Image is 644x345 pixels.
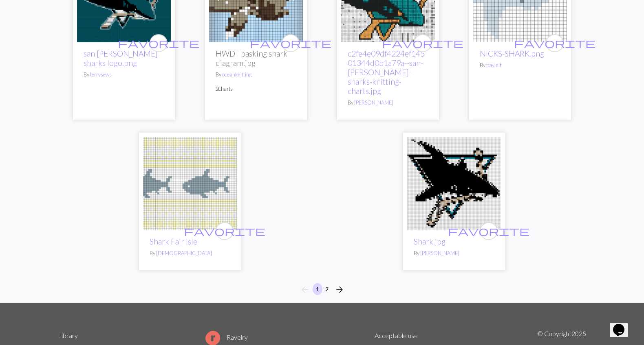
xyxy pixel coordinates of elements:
span: favorite [514,37,595,49]
nav: Page navigation [297,283,348,296]
a: oceanknitting [222,71,251,78]
a: san [PERSON_NAME] sharks logo.png [84,49,158,68]
a: Acceptable use [375,332,418,339]
span: favorite [382,37,463,49]
img: Shark.jpg [407,137,501,230]
i: favourite [382,35,463,51]
i: Next [335,285,344,295]
a: Shark Fair Isle [143,179,237,186]
a: Shark.jpg [407,179,501,186]
button: favourite [480,222,498,240]
a: [PERSON_NAME] [420,250,459,256]
a: Shark Fair Isle [150,237,197,246]
a: c2fe4e09df4224ef14501344d0b1a79a--san-[PERSON_NAME]-sharks-knitting-charts.jpg [348,49,425,96]
button: favourite [282,34,300,52]
i: favourite [184,223,265,239]
a: [PERSON_NAME] [354,99,393,106]
iframe: chat widget [610,312,636,337]
button: favourite [546,34,564,52]
p: 2 charts [216,85,296,93]
i: favourite [514,35,595,51]
p: By [216,71,296,79]
a: [DEMOGRAPHIC_DATA] [156,250,212,256]
p: By [84,71,164,79]
p: By [150,249,230,257]
span: arrow_forward [335,284,344,295]
i: favourite [250,35,331,51]
a: paylnit [486,62,501,68]
button: favourite [414,34,432,52]
i: favourite [118,35,199,51]
span: favorite [184,225,265,237]
span: favorite [250,37,331,49]
span: favorite [448,225,529,237]
a: Shark.jpg [414,237,446,246]
img: Shark Fair Isle [143,137,237,230]
button: Next [331,283,348,296]
p: By [414,249,494,257]
p: By [480,61,560,69]
button: favourite [150,34,168,52]
h2: HWDT basking shark diagram.jpg [216,49,296,68]
a: NICKS-SHARK.png [480,49,544,58]
button: favourite [216,222,234,240]
a: Ravelry [205,333,248,341]
button: 2 [322,283,332,295]
span: favorite [118,37,199,49]
i: favourite [448,223,529,239]
a: terrysews [90,71,112,78]
a: Library [58,332,78,339]
button: 1 [313,283,322,295]
p: By [348,99,428,107]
